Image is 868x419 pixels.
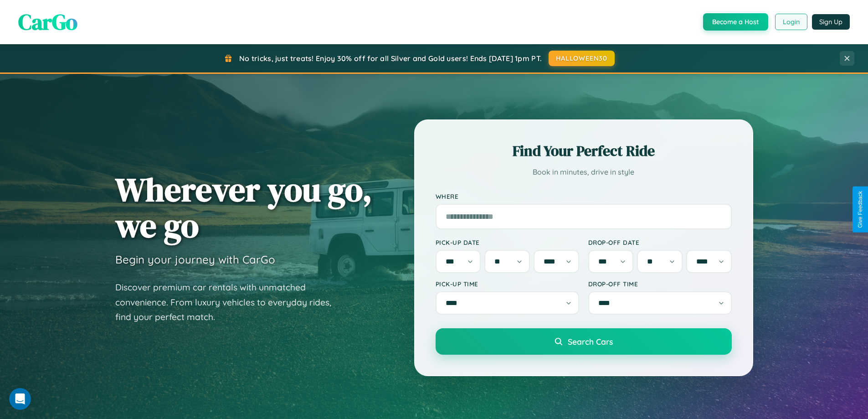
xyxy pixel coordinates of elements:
[115,280,343,325] p: Discover premium car rentals with unmatched convenience. From luxury vehicles to everyday rides, ...
[115,171,372,243] h1: Wherever you go, we go
[436,280,579,288] label: Pick-up Time
[436,141,732,161] h2: Find Your Perfect Ride
[703,13,768,31] button: Become a Host
[549,51,615,66] button: HALLOWEEN30
[812,14,850,30] button: Sign Up
[9,388,31,410] iframe: Intercom live chat
[436,166,732,179] p: Book in minutes, drive in style
[436,192,732,200] label: Where
[436,328,732,355] button: Search Cars
[857,191,863,228] div: Give Feedback
[568,336,613,347] span: Search Cars
[775,14,807,30] button: Login
[115,253,275,266] h3: Begin your journey with CarGo
[18,7,77,37] span: CarGo
[588,238,732,246] label: Drop-off Date
[239,54,542,63] span: No tricks, just treats! Enjoy 30% off for all Silver and Gold users! Ends [DATE] 1pm PT.
[588,280,732,288] label: Drop-off Time
[436,238,579,246] label: Pick-up Date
